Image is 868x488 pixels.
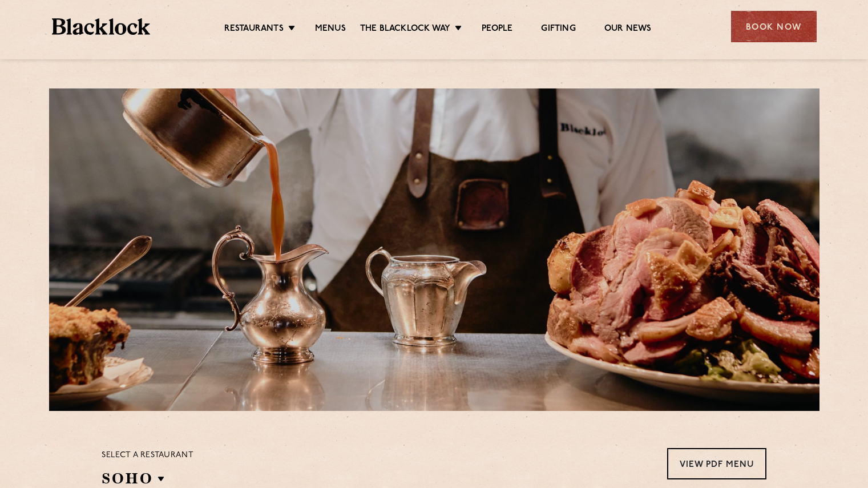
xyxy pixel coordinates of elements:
[482,23,512,36] a: People
[541,23,575,36] a: Gifting
[102,448,193,463] p: Select a restaurant
[667,448,766,479] a: View PDF Menu
[731,11,817,42] div: Book Now
[604,23,652,36] a: Our News
[315,23,346,36] a: Menus
[224,23,284,36] a: Restaurants
[52,18,151,35] img: BL_Textured_Logo-footer-cropped.svg
[360,23,450,36] a: The Blacklock Way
